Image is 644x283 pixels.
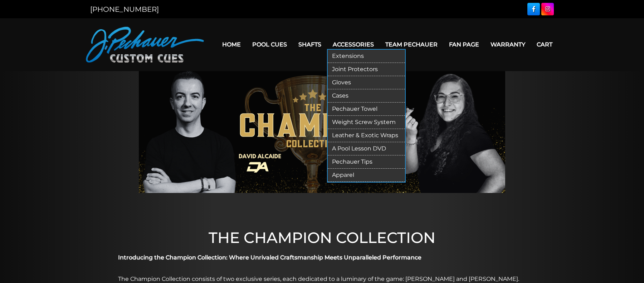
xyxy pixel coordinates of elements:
a: Pechauer Towel [328,103,405,116]
a: Extensions [328,50,405,63]
a: Fan Page [443,35,485,54]
a: Accessories [327,35,380,54]
a: Joint Protectors [328,63,405,76]
a: Pechauer Tips [328,155,405,169]
a: Home [216,35,247,54]
a: Leather & Exotic Wraps [328,129,405,142]
a: Cases [328,89,405,103]
img: Pechauer Custom Cues [86,27,204,63]
a: Gloves [328,76,405,89]
strong: Introducing the Champion Collection: Where Unrivaled Craftsmanship Meets Unparalleled Performance [118,254,421,261]
a: Weight Screw System [328,116,405,129]
a: A Pool Lesson DVD [328,142,405,155]
a: Shafts [293,35,327,54]
a: Pool Cues [247,35,293,54]
a: [PHONE_NUMBER] [90,5,159,14]
a: Cart [531,35,558,54]
a: Warranty [485,35,531,54]
a: Team Pechauer [380,35,443,54]
a: Apparel [328,169,405,182]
